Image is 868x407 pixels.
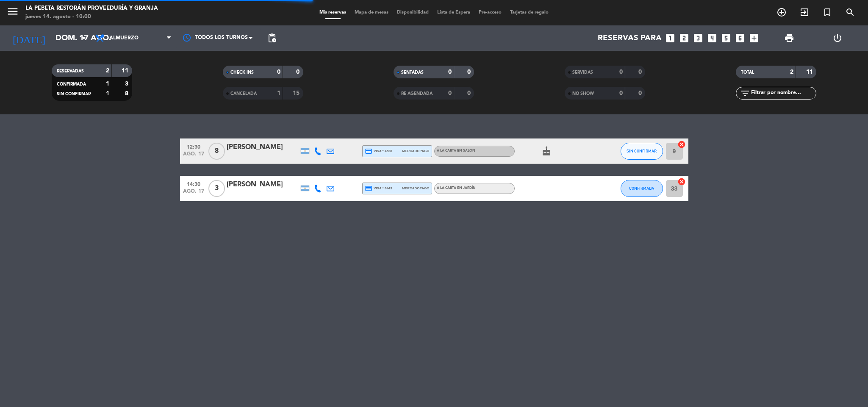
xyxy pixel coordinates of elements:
[721,33,732,44] i: looks_5
[122,68,130,74] strong: 11
[6,5,19,18] i: menu
[749,33,760,44] i: add_box
[627,149,657,153] span: SIN CONFIRMAR
[832,33,843,43] i: power_settings_new
[638,90,643,96] strong: 0
[448,69,452,75] strong: 0
[183,151,204,161] span: ago. 17
[183,141,204,151] span: 12:30
[208,180,225,197] span: 3
[402,148,429,154] span: mercadopago
[25,13,158,21] div: jueves 14. agosto - 10:00
[741,70,754,75] span: TOTAL
[183,188,204,198] span: ago. 17
[638,69,643,75] strong: 0
[665,33,676,44] i: looks_one
[474,10,506,15] span: Pre-acceso
[572,70,593,75] span: SERVIDAS
[109,35,139,41] span: Almuerzo
[572,91,594,96] span: NO SHOW
[677,177,686,186] i: cancel
[740,88,750,98] i: filter_list
[267,33,277,43] span: pending_actions
[621,143,663,160] button: SIN CONFIRMAR
[735,33,746,44] i: looks_6
[106,68,109,74] strong: 2
[106,91,109,97] strong: 1
[365,147,372,155] i: credit_card
[57,92,91,96] span: SIN CONFIRMAR
[277,90,280,96] strong: 1
[776,7,787,17] i: add_circle_outline
[806,69,815,75] strong: 11
[57,82,86,86] span: CONFIRMADA
[790,69,793,75] strong: 2
[315,10,350,15] span: Mis reservas
[227,142,299,153] div: [PERSON_NAME]
[467,69,472,75] strong: 0
[707,33,718,44] i: looks_4
[437,149,475,152] span: A LA CARTA EN SALON
[277,69,280,75] strong: 0
[677,140,686,149] i: cancel
[106,81,109,87] strong: 1
[619,90,623,96] strong: 0
[693,33,704,44] i: looks_3
[629,186,654,191] span: CONFIRMADA
[365,185,392,192] span: visa * 6443
[183,179,204,188] span: 14:30
[125,91,130,97] strong: 8
[467,90,472,96] strong: 0
[784,33,794,43] span: print
[437,186,476,190] span: A LA CARTA EN JARDÍN
[619,69,623,75] strong: 0
[799,7,810,17] i: exit_to_app
[296,69,301,75] strong: 0
[350,10,393,15] span: Mapa de mesas
[401,91,433,96] span: RE AGENDADA
[6,5,19,21] button: menu
[679,33,690,44] i: looks_two
[79,33,89,43] i: arrow_drop_down
[845,7,855,17] i: search
[448,90,452,96] strong: 0
[125,81,130,87] strong: 3
[25,4,158,13] div: LA PEBETA Restorán Proveeduría y Granja
[6,29,51,47] i: [DATE]
[365,147,392,155] span: visa * 4528
[750,89,816,98] input: Filtrar por nombre...
[813,25,862,51] div: LOG OUT
[541,146,552,156] i: cake
[822,7,832,17] i: turned_in_not
[621,180,663,197] button: CONFIRMADA
[293,90,301,96] strong: 15
[230,91,257,96] span: CANCELADA
[208,143,225,160] span: 8
[365,185,372,192] i: credit_card
[230,70,254,75] span: CHECK INS
[57,69,84,73] span: RESERVADAS
[402,186,429,191] span: mercadopago
[598,33,662,43] span: Reservas para
[393,10,433,15] span: Disponibilidad
[401,70,424,75] span: SENTADAS
[227,179,299,190] div: [PERSON_NAME]
[506,10,553,15] span: Tarjetas de regalo
[433,10,474,15] span: Lista de Espera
